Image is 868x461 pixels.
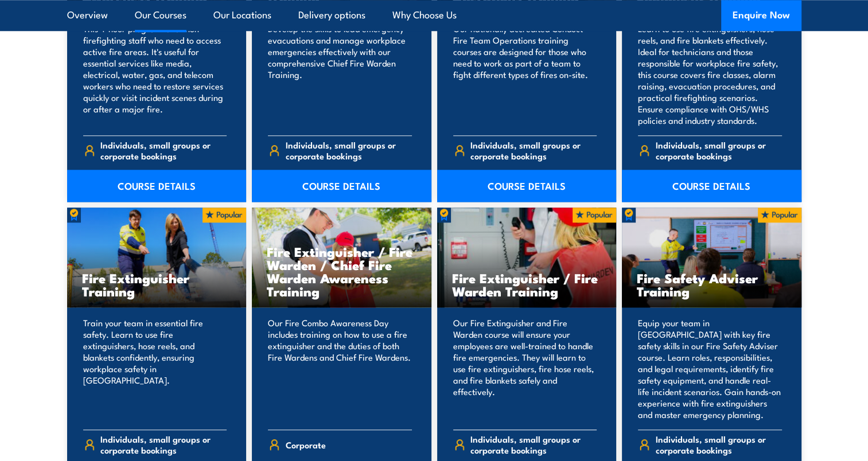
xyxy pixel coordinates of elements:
[656,139,782,161] span: Individuals, small groups or corporate bookings
[100,139,227,161] span: Individuals, small groups or corporate bookings
[267,245,417,298] h3: Fire Extinguisher / Fire Warden / Chief Fire Warden Awareness Training
[638,317,782,420] p: Equip your team in [GEOGRAPHIC_DATA] with key fire safety skills in our Fire Safety Adviser cours...
[637,271,787,298] h3: Fire Safety Adviser Training
[100,433,227,455] span: Individuals, small groups or corporate bookings
[622,170,801,202] a: COURSE DETAILS
[252,170,431,202] a: COURSE DETAILS
[82,271,232,298] h3: Fire Extinguisher Training
[83,317,227,420] p: Train your team in essential fire safety. Learn to use fire extinguishers, hose reels, and blanke...
[268,23,412,126] p: Develop the skills to lead emergency evacuations and manage workplace emergencies effectively wit...
[453,317,597,420] p: Our Fire Extinguisher and Fire Warden course will ensure your employees are well-trained to handl...
[286,139,412,161] span: Individuals, small groups or corporate bookings
[470,433,597,455] span: Individuals, small groups or corporate bookings
[638,23,782,126] p: Learn to use fire extinguishers, hose reels, and fire blankets effectively. Ideal for technicians...
[268,317,412,420] p: Our Fire Combo Awareness Day includes training on how to use a fire extinguisher and the duties o...
[656,433,782,455] span: Individuals, small groups or corporate bookings
[452,271,602,298] h3: Fire Extinguisher / Fire Warden Training
[286,436,326,454] span: Corporate
[470,139,597,161] span: Individuals, small groups or corporate bookings
[453,23,597,126] p: Our nationally accredited Conduct Fire Team Operations training courses are designed for those wh...
[67,170,247,202] a: COURSE DETAILS
[83,23,227,126] p: This 4-hour program is for non-firefighting staff who need to access active fire areas. It's usef...
[437,170,617,202] a: COURSE DETAILS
